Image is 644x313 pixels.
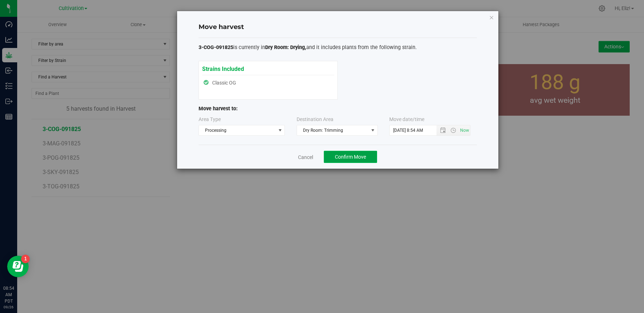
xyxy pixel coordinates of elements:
[402,44,417,50] span: strain.
[297,125,369,135] span: Dry Room: Trimming
[298,154,313,161] a: Cancel
[7,256,29,277] iframe: Resource center
[437,127,449,133] span: Open the date view
[199,44,233,50] span: 3-COG-091825
[199,106,238,112] span: Move harvest to:
[199,44,477,52] p: is currently in and it includes plants from the following
[199,23,477,32] h4: Move harvest
[265,44,306,50] span: Dry Room: Drying,
[335,154,366,160] span: Confirm Move
[389,116,424,123] label: Move date/time
[459,125,471,136] span: Set Current date
[199,125,276,135] span: Processing
[199,116,221,123] label: Area Type
[21,255,30,263] iframe: Resource center unread badge
[324,151,377,163] button: Confirm Move
[297,116,333,123] label: Destination Area
[447,127,459,133] span: Open the time view
[202,62,244,72] span: Strains Included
